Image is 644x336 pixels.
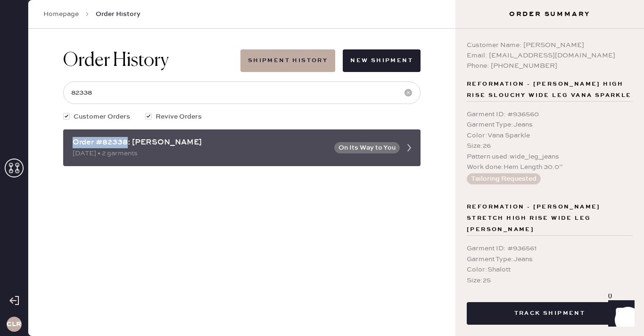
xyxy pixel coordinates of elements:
[467,79,633,101] span: Reformation - [PERSON_NAME] High Rise Slouchy Wide Leg Vana Sparkle
[30,317,612,328] div: Orders In Shipment :
[73,137,329,148] div: Order #82338: [PERSON_NAME]
[467,275,633,286] div: Size : 25
[30,111,612,145] div: # 89068 [PERSON_NAME] [PERSON_NAME] [EMAIL_ADDRESS][DOMAIN_NAME]
[584,171,612,184] td: 1
[467,173,541,184] button: Tailoring Requested
[30,280,612,292] div: Shipment #107249
[96,9,140,19] span: Order History
[467,61,633,71] div: Phone: [PHONE_NUMBER]
[467,201,633,235] span: Reformation - [PERSON_NAME] Stretch High Rise Wide Leg [PERSON_NAME]
[73,148,329,159] div: [DATE] • 2 garments
[467,152,633,162] div: Pattern used : wide_leg_jeans
[156,112,202,122] span: Revive Orders
[74,171,584,184] td: Jeans - Reformation - [PERSON_NAME] High Rise Wide Leg [PERSON_NAME] - Size: 25
[455,9,644,19] h3: Order Summary
[584,159,612,171] th: QTY
[30,171,74,184] td: 951505
[467,141,633,151] div: Size : 26
[74,159,584,171] th: Description
[467,264,633,275] div: Color : Shalott
[30,100,612,111] div: Customer information
[467,302,633,325] button: Track Shipment
[30,159,74,171] th: ID
[30,63,612,74] div: Packing slip
[467,243,633,254] div: Garment ID : # 936561
[467,254,633,264] div: Garment Type : Jeans
[467,120,633,130] div: Garment Type : Jeans
[467,109,633,120] div: Garment ID : # 936560
[307,11,335,40] img: logo
[240,49,335,72] button: Shipment History
[467,50,633,61] div: Email: [EMAIL_ADDRESS][DOMAIN_NAME]
[63,81,421,104] input: Search by order number, customer name, email or phone number
[43,9,79,19] a: Homepage
[307,217,335,246] img: logo
[467,40,633,50] div: Customer Name: [PERSON_NAME]
[74,112,130,122] span: Customer Orders
[30,292,612,303] div: Reformation Customer Love
[63,49,169,72] h1: Order History
[30,269,612,280] div: Shipment Summary
[334,142,400,153] button: On Its Way to You
[467,130,633,141] div: Color : Vana Sparkle
[467,162,633,172] div: Work done : Hem Length 30.0”
[599,294,640,334] iframe: Front Chat
[286,186,356,193] img: Logo
[7,321,21,328] h3: CLR
[467,308,633,317] a: Track Shipment
[343,49,421,72] button: New Shipment
[30,74,612,86] div: Order # 82655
